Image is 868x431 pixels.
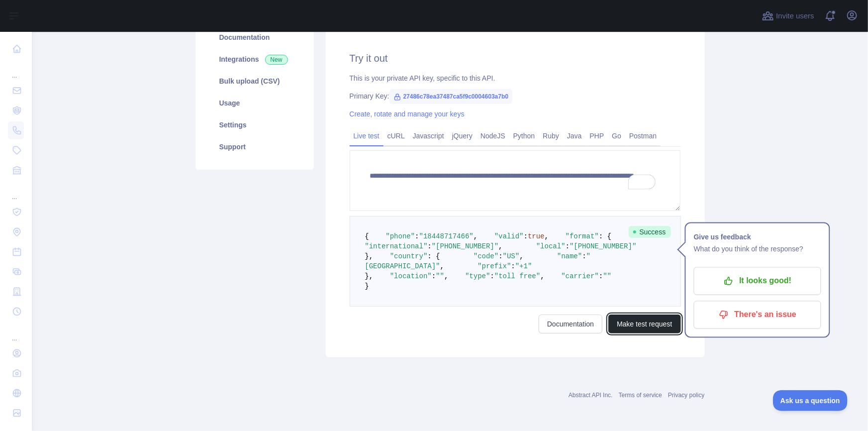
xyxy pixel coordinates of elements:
span: Invite users [776,10,814,22]
button: It looks good! [694,267,821,295]
a: Documentation [207,26,302,48]
div: ... [8,60,24,80]
a: Privacy policy [668,392,704,399]
span: "name" [557,252,582,260]
span: : [582,252,586,260]
button: There's an issue [694,301,821,329]
span: } [365,282,369,290]
span: "toll free" [494,272,540,280]
span: { [365,232,369,240]
span: , [444,272,448,280]
p: There's an issue [701,307,814,323]
span: : [599,272,603,280]
span: "" [603,272,611,280]
span: "country" [390,252,428,260]
a: Postman [625,128,661,144]
span: "format" [566,232,599,240]
span: : [432,272,436,280]
a: Documentation [539,315,602,333]
span: "18448717466" [419,232,474,240]
span: "+1" [515,262,532,270]
a: Ruby [539,128,563,144]
span: "carrier" [561,272,599,280]
a: Support [207,136,302,158]
span: , [545,232,549,240]
p: It looks good! [701,273,814,290]
a: Create, rotate and manage your keys [350,110,465,118]
a: Go [608,128,625,144]
span: "US" [503,252,520,260]
a: Java [563,128,586,144]
span: : [490,272,494,280]
span: "[GEOGRAPHIC_DATA]" [365,252,591,270]
span: : [566,242,570,250]
span: , [474,232,478,240]
span: : [415,232,419,240]
a: Bulk upload (CSV) [207,70,302,92]
textarea: To enrich screen reader interactions, please activate Accessibility in Grammarly extension settings [350,150,681,211]
span: : { [428,252,440,260]
span: "international" [365,242,428,250]
span: "[PHONE_NUMBER]" [432,242,498,250]
a: cURL [384,128,409,144]
span: "phone" [386,232,415,240]
a: Usage [207,92,302,114]
span: : [428,242,432,250]
span: , [440,262,444,270]
span: : [498,252,502,260]
span: "type" [465,272,490,280]
div: Primary Key: [350,91,681,101]
a: Settings [207,114,302,136]
span: "[PHONE_NUMBER]" [570,242,636,250]
div: ... [8,323,24,342]
span: "location" [390,272,432,280]
p: What do you think of the response? [694,243,821,255]
button: Invite users [760,8,816,24]
h2: Try it out [350,51,681,65]
a: Integrations New [207,48,302,70]
button: Make test request [608,315,680,333]
span: : [511,262,515,270]
span: New [265,55,288,65]
span: "code" [474,252,498,260]
a: Javascript [409,128,448,144]
span: : [524,232,528,240]
span: }, [365,272,374,280]
span: , [519,252,523,260]
span: true [528,232,545,240]
span: "" [436,272,444,280]
a: Live test [350,128,384,144]
span: "prefix" [478,262,511,270]
span: Success [629,226,671,238]
span: : { [599,232,611,240]
span: 27486c78ea37487ca5f9c0004603a7b0 [389,89,513,104]
a: Python [509,128,539,144]
div: ... [8,181,24,201]
a: PHP [586,128,608,144]
span: }, [365,252,374,260]
a: Abstract API Inc. [569,392,613,399]
iframe: Toggle Customer Support [773,390,848,411]
div: This is your private API key, specific to this API. [350,73,681,83]
h1: Give us feedback [694,231,821,243]
span: , [498,242,502,250]
span: "local" [536,242,566,250]
a: Terms of service [619,392,662,399]
span: "valid" [494,232,524,240]
a: NodeJS [477,128,509,144]
a: jQuery [448,128,477,144]
span: , [540,272,544,280]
